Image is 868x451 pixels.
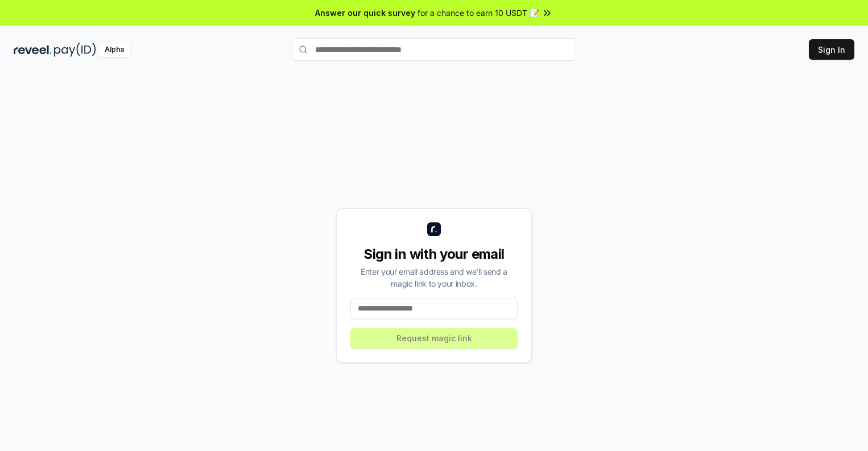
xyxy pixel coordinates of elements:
[418,7,539,19] span: for a chance to earn 10 USDT 📝
[54,43,96,57] img: pay_id
[427,222,441,236] img: logo_small
[350,245,518,263] div: Sign in with your email
[14,43,52,57] img: reveel_dark
[315,7,415,19] span: Answer our quick survey
[809,39,854,60] button: Sign In
[350,266,518,289] div: Enter your email address and we’ll send a magic link to your inbox.
[98,43,130,57] div: Alpha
